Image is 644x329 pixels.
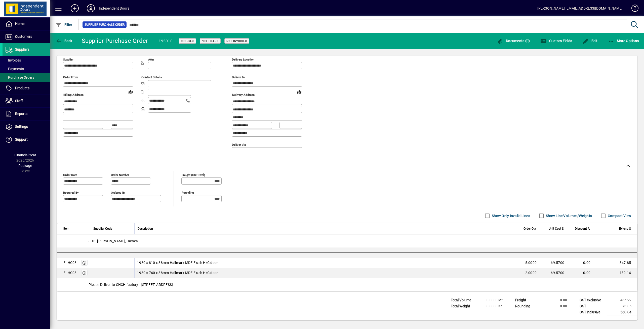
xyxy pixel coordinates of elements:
[15,137,28,141] span: Support
[3,65,50,73] a: Payments
[82,37,148,45] div: Supplier Purchase Order
[83,4,99,13] button: Profile
[513,297,543,303] td: Freight
[158,37,173,45] div: #95010
[50,36,78,45] app-page-header-button: Back
[607,213,631,218] label: Compact View
[63,226,69,231] span: Item
[3,18,50,30] a: Home
[448,297,478,303] td: Total Volume
[14,153,36,157] span: Financial Year
[567,268,593,278] td: 0.00
[181,39,194,43] span: Ordered
[583,39,598,43] span: Edit
[15,86,29,90] span: Products
[137,260,218,265] span: 1980 x 810 x 38mm Hallmark MDF Flush H/C door
[448,303,478,309] td: Total Weight
[111,191,125,194] mat-label: Ordered by
[478,297,509,303] td: 0.0000 M³
[18,164,32,168] span: Package
[5,67,24,71] span: Payments
[497,39,530,43] span: Documents (0)
[232,75,245,79] mat-label: Deliver To
[577,309,607,315] td: GST inclusive
[5,75,34,79] span: Purchase Orders
[513,303,543,309] td: Rounding
[63,260,77,265] div: FLHC08
[15,47,29,51] span: Suppliers
[478,303,509,309] td: 0.0000 Kg
[5,58,21,62] span: Invoices
[56,39,72,43] span: Back
[3,108,50,120] a: Reports
[232,143,246,146] mat-label: Deliver via
[545,213,592,218] label: Show Line Volumes/Weights
[539,268,567,278] td: 69.5700
[524,226,536,231] span: Order Qty
[57,234,637,248] div: JOB: [PERSON_NAME], Hawea
[607,309,637,315] td: 560.04
[628,1,638,17] a: Knowledge Base
[3,95,50,107] a: Staff
[581,36,599,45] button: Edit
[138,226,153,231] span: Description
[3,31,50,43] a: Customers
[539,258,567,268] td: 69.5700
[15,112,27,116] span: Reports
[3,56,50,65] a: Invoices
[182,173,205,176] mat-label: Freight (GST excl)
[85,22,125,27] span: Supplier Purchase Order
[182,191,194,194] mat-label: Rounding
[577,297,607,303] td: GST exclusive
[3,133,50,146] a: Support
[567,258,593,268] td: 0.00
[3,73,50,82] a: Purchase Orders
[593,258,637,268] td: 347.85
[63,191,78,194] mat-label: Required by
[608,39,639,43] span: More Options
[67,4,83,13] button: Add
[99,4,129,12] div: Independent Doors
[539,36,573,45] button: Custom Fields
[593,268,637,278] td: 139.14
[63,75,78,79] mat-label: Order from
[202,39,219,43] span: Not Filled
[15,35,32,39] span: Customers
[15,22,24,26] span: Home
[295,88,303,96] a: View on map
[63,270,77,275] div: FLHC08
[54,36,74,45] button: Back
[148,58,154,61] mat-label: Attn
[537,4,623,12] div: [PERSON_NAME] [EMAIL_ADDRESS][DOMAIN_NAME]
[549,226,564,231] span: Unit Cost $
[63,58,73,61] mat-label: Supplier
[63,173,77,176] mat-label: Order date
[93,226,112,231] span: Supplier Code
[577,303,607,309] td: GST
[57,278,637,291] div: Please Deliver to CHCH factory - [STREET_ADDRESS]
[607,303,637,309] td: 73.05
[543,303,573,309] td: 0.00
[607,36,640,45] button: More Options
[619,226,631,231] span: Extend $
[15,99,23,103] span: Staff
[127,88,135,96] a: View on map
[607,297,637,303] td: 486.99
[496,36,531,45] button: Documents (0)
[519,268,539,278] td: 2.0000
[232,58,254,61] mat-label: Delivery Location
[491,213,530,218] label: Show Only Invalid Lines
[3,121,50,133] a: Settings
[3,82,50,95] a: Products
[54,20,74,29] button: Filter
[226,39,247,43] span: Not Invoiced
[540,39,572,43] span: Custom Fields
[15,125,28,129] span: Settings
[519,258,539,268] td: 5.0000
[111,173,129,176] mat-label: Order number
[56,23,72,27] span: Filter
[543,297,573,303] td: 0.00
[575,226,590,231] span: Discount %
[137,270,218,275] span: 1980 x 760 x 38mm Hallmark MDF Flush H/C door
